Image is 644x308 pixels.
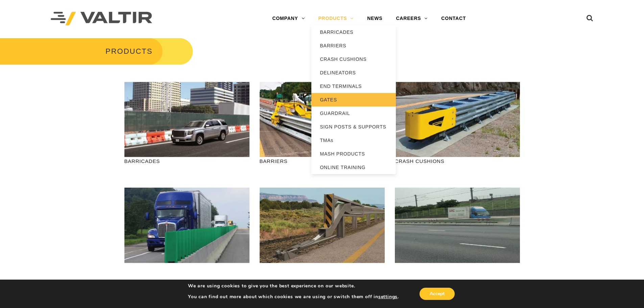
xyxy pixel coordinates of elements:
[51,12,152,26] img: Valtir
[311,161,396,174] a: ONLINE TRAINING
[188,294,399,300] p: You can find out more about which cookies we are using or switch them off in .
[265,12,311,25] a: COMPANY
[311,52,396,66] a: CRASH CUSHIONS
[311,134,396,147] a: TMAs
[420,288,455,300] button: Accept
[378,294,398,300] button: settings
[124,157,249,165] p: BARRICADES
[311,39,396,52] a: BARRIERS
[311,106,396,120] a: GUARDRAIL
[311,147,396,161] a: MASH PRODUCTS
[360,12,389,25] a: NEWS
[260,157,385,165] p: BARRIERS
[395,157,520,165] p: CRASH CUSHIONS
[311,120,396,134] a: SIGN POSTS & SUPPORTS
[311,66,396,79] a: DELINEATORS
[188,283,399,289] p: We are using cookies to give you the best experience on our website.
[389,12,434,25] a: CAREERS
[311,12,360,25] a: PRODUCTS
[434,12,473,25] a: CONTACT
[311,25,396,39] a: BARRICADES
[311,93,396,106] a: GATES
[311,79,396,93] a: END TERMINALS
